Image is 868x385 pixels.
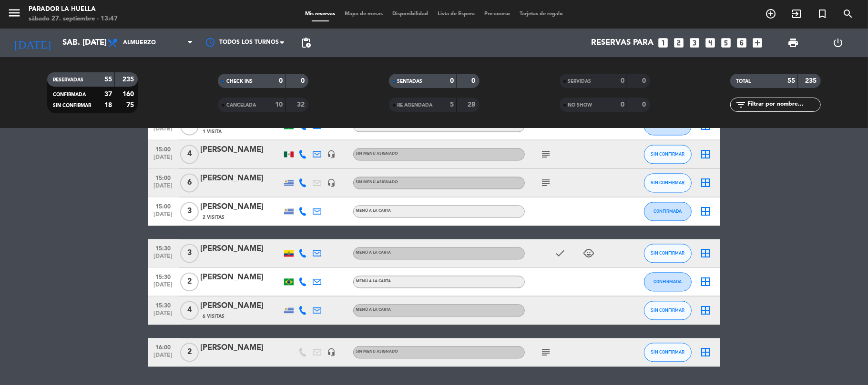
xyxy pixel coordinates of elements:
[833,37,844,49] i: power_settings_new
[297,101,306,108] strong: 32
[787,78,795,84] strong: 55
[700,305,712,316] i: border_all
[817,8,828,20] i: turned_in_not
[388,11,433,17] span: Disponibilidad
[203,313,225,320] span: 6 Visitas
[555,247,566,259] i: check
[201,300,282,312] div: [PERSON_NAME]
[621,78,624,84] strong: 0
[689,37,701,49] i: looks_3
[791,8,802,20] i: exit_to_app
[700,177,712,188] i: border_all
[300,11,340,17] span: Mis reservas
[805,78,818,84] strong: 235
[180,244,199,263] span: 3
[327,178,336,187] i: headset_mic
[720,37,733,49] i: looks_5
[583,247,595,259] i: child_care
[700,206,712,217] i: border_all
[327,348,336,356] i: headset_mic
[644,272,692,291] button: CONFIRMADA
[471,78,477,84] strong: 0
[152,271,175,282] span: 15:30
[152,200,175,211] span: 15:00
[152,143,175,154] span: 15:00
[104,91,112,98] strong: 37
[450,101,454,108] strong: 5
[515,11,568,17] span: Tarjetas de regalo
[201,271,282,284] div: [PERSON_NAME]
[356,279,391,283] span: MENÚ A LA CARTA
[644,244,692,263] button: SIN CONFIRMAR
[398,79,423,84] span: SENTADAS
[651,151,684,157] span: SIN CONFIRMAR
[123,76,136,83] strong: 235
[480,11,515,17] span: Pre-acceso
[226,79,253,84] span: CHECK INS
[53,103,91,108] span: SIN CONFIRMAR
[642,101,648,108] strong: 0
[300,37,312,49] span: pending_actions
[276,101,283,108] strong: 10
[752,37,764,49] i: add_box
[152,299,175,310] span: 15:30
[398,103,433,108] span: RE AGENDADA
[152,253,175,264] span: [DATE]
[152,310,175,321] span: [DATE]
[673,37,685,49] i: looks_two
[787,37,799,49] span: print
[201,342,282,354] div: [PERSON_NAME]
[735,99,746,110] i: filter_list
[705,37,717,49] i: looks_4
[541,148,552,160] i: subject
[644,145,692,164] button: SIN CONFIRMAR
[644,301,692,320] button: SIN CONFIRMAR
[123,91,136,98] strong: 160
[568,103,592,108] span: NO SHOW
[152,282,175,293] span: [DATE]
[201,201,282,213] div: [PERSON_NAME]
[621,101,624,108] strong: 0
[152,126,175,137] span: [DATE]
[700,276,712,287] i: border_all
[152,341,175,352] span: 16:00
[201,172,282,185] div: [PERSON_NAME]
[541,177,552,188] i: subject
[29,14,118,24] div: sábado 27. septiembre - 13:47
[700,148,712,160] i: border_all
[201,144,282,156] div: [PERSON_NAME]
[541,346,552,358] i: subject
[356,209,391,213] span: MENÚ A LA CARTA
[340,11,388,17] span: Mapa de mesas
[651,180,684,185] span: SIN CONFIRMAR
[736,37,748,49] i: looks_6
[327,150,336,158] i: headset_mic
[356,180,398,184] span: Sin menú asignado
[180,173,199,192] span: 6
[468,101,477,108] strong: 28
[816,29,861,57] div: LOG OUT
[279,78,283,84] strong: 0
[180,145,199,164] span: 4
[356,350,398,354] span: Sin menú asignado
[53,92,86,97] span: CONFIRMADA
[226,103,256,108] span: CANCELADA
[642,78,648,84] strong: 0
[592,39,654,48] span: Reservas para
[180,301,199,320] span: 4
[644,173,692,192] button: SIN CONFIRMAR
[7,6,21,23] button: menu
[29,5,118,14] div: Parador La Huella
[203,128,222,136] span: 1 Visita
[89,37,100,49] i: arrow_drop_down
[152,154,175,165] span: [DATE]
[203,214,225,221] span: 2 Visitas
[7,32,58,53] i: [DATE]
[180,272,199,291] span: 2
[644,202,692,221] button: CONFIRMADA
[152,211,175,222] span: [DATE]
[651,349,684,355] span: SIN CONFIRMAR
[123,39,156,46] span: Almuerzo
[644,343,692,362] button: SIN CONFIRMAR
[152,183,175,194] span: [DATE]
